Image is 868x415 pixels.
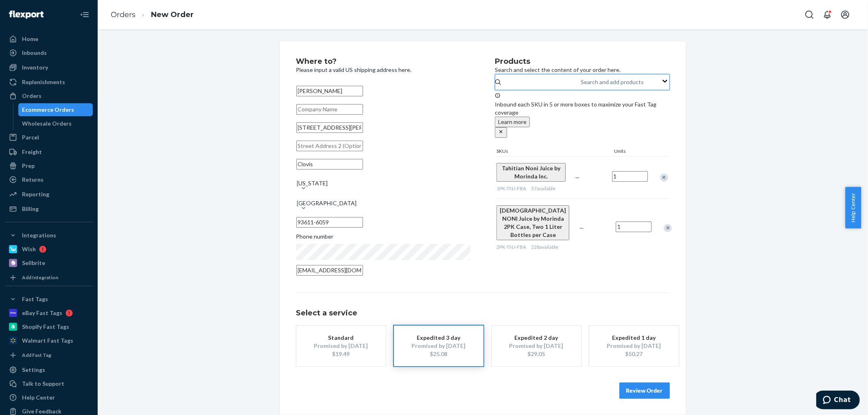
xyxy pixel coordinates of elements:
a: Walmart Fast Tags [5,334,93,347]
div: Reporting [22,190,49,198]
span: 228 available [531,244,558,250]
iframe: Opens a widget where you can chat to one of our agents [816,391,860,411]
div: Sellbrite [22,259,45,267]
a: eBay Fast Tags [5,306,93,319]
a: Freight [5,146,93,159]
a: Inventory [5,61,93,74]
div: Expedited 3 day [406,334,471,342]
div: Remove Item [664,224,672,232]
a: Orders [5,89,93,102]
span: [DEMOGRAPHIC_DATA] NONI Juice by Morinda 2PK Case, Two 1 Liter Bottles per Case [500,207,566,238]
span: Phone number [296,232,334,244]
div: Returns [22,176,44,184]
a: Sellbrite [5,256,93,269]
span: — [579,224,584,231]
div: Freight [22,148,42,156]
div: Expedited 1 day [601,334,667,342]
div: Replenishments [22,78,65,86]
input: Street Address 2 (Optional) [296,141,363,151]
a: Home [5,33,93,46]
a: Prep [5,159,93,172]
button: Close Navigation [77,7,93,23]
button: Expedited 2 dayPromised by [DATE]$29.05 [492,326,581,366]
a: Shopify Fast Tags [5,320,93,333]
a: Parcel [5,131,93,144]
a: Billing [5,202,93,215]
span: — [575,174,580,181]
div: Talk to Support [22,380,64,388]
button: close [495,127,507,138]
div: Promised by [DATE] [308,342,374,350]
ol: breadcrumbs [104,3,200,27]
input: First & Last Name [296,86,363,96]
h2: Where to? [296,58,471,66]
div: Remove Item [660,174,668,182]
div: Walmart Fast Tags [22,337,73,345]
span: Tahitian Noni Juice by Morinda Inc. [502,165,560,180]
a: Reporting [5,188,93,201]
div: Home [22,35,38,43]
div: Promised by [DATE] [504,342,569,350]
button: Fast Tags [5,293,93,306]
div: Units [613,148,649,156]
div: Orders [22,92,42,100]
button: Review Order [619,382,670,399]
span: 1PK-TNJ-FBA [496,185,526,191]
span: 57 available [531,185,555,191]
button: Learn more [495,117,530,127]
div: Search and add products [581,78,644,86]
input: [US_STATE] [296,175,297,183]
button: [DEMOGRAPHIC_DATA] NONI Juice by Morinda 2PK Case, Two 1 Liter Bottles per Case [496,205,569,240]
a: Ecommerce Orders [18,103,93,116]
a: Replenishments [5,76,93,89]
div: Billing [22,205,39,213]
button: Tahitian Noni Juice by Morinda Inc. [496,163,565,182]
div: Add Fast Tag [22,352,51,359]
input: ZIP Code [296,217,363,228]
div: $29.05 [504,350,569,358]
div: Parcel [22,133,39,141]
div: Help Center [22,393,55,402]
a: Add Fast Tag [5,350,93,360]
div: Wish [22,245,36,253]
button: Talk to Support [5,377,93,390]
h1: Select a service [296,309,670,317]
div: Inventory [22,63,48,72]
a: Wholesale Orders [18,117,93,130]
div: $25.08 [406,350,471,358]
button: Open account menu [837,7,853,23]
input: [GEOGRAPHIC_DATA] [296,195,297,203]
button: Expedited 1 dayPromised by [DATE]$50.27 [589,326,679,366]
div: SKUs [495,148,612,156]
div: $19.49 [308,350,374,358]
input: City [296,159,363,169]
div: Expedited 2 day [504,334,569,342]
div: $50.27 [601,350,667,358]
div: eBay Fast Tags [22,309,62,317]
input: Quantity [616,222,652,232]
a: Wish [5,243,93,256]
div: [US_STATE] [297,179,328,187]
div: Settings [22,366,45,374]
div: Integrations [22,231,56,239]
button: Open Search Box [801,7,818,23]
div: Promised by [DATE] [406,342,471,350]
a: Add Integration [5,273,93,282]
div: Fast Tags [22,295,48,303]
h2: Products [495,58,669,66]
p: Please input a valid US shipping address here. [296,66,471,74]
div: Add Integration [22,274,58,281]
input: Company Name [296,104,363,115]
div: [GEOGRAPHIC_DATA] [297,199,357,207]
a: Settings [5,363,93,376]
input: Street Address [296,122,363,133]
div: Ecommerce Orders [22,106,74,114]
div: Inbound each SKU in 5 or more boxes to maximize your Fast Tag coverage [495,92,669,138]
p: Search and select the content of your order here. [495,66,669,74]
a: Orders [111,10,136,19]
span: 2PK-TNJ-FBA [496,244,526,250]
div: Inbounds [22,49,47,57]
button: Expedited 3 dayPromised by [DATE]$25.08 [394,326,483,366]
a: Inbounds [5,46,93,59]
